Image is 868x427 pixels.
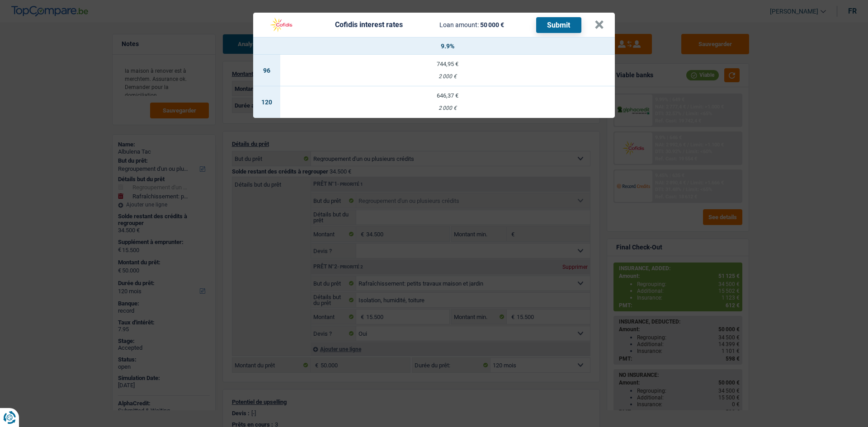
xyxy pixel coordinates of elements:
img: Cofidis [264,16,298,33]
div: 2 000 € [280,105,615,111]
span: Loan amount: [439,21,479,28]
td: 120 [253,86,280,118]
span: 50 000 € [480,21,504,28]
button: Submit [536,17,581,33]
div: 646,37 € [280,93,615,99]
td: 96 [253,55,280,86]
button: × [594,20,604,29]
th: 9.9% [280,38,615,55]
div: 2 000 € [280,74,615,80]
div: 744,95 € [280,61,615,67]
div: Cofidis interest rates [335,21,403,28]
